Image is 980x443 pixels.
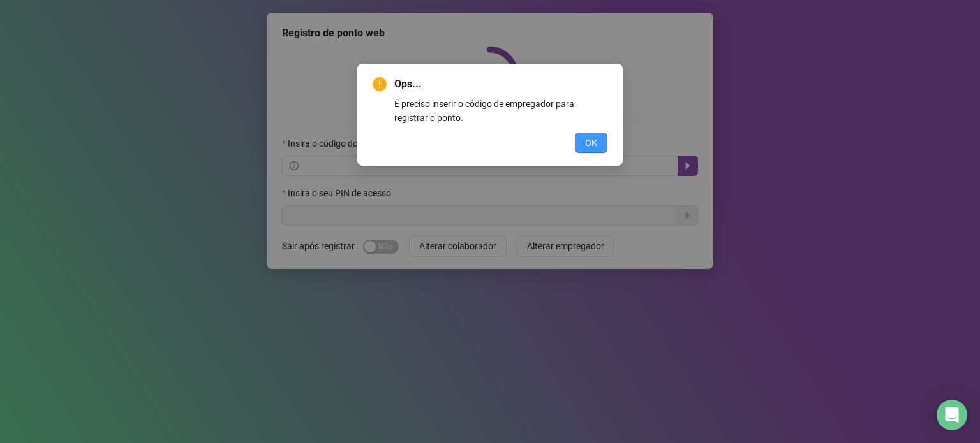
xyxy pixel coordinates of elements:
span: OK [585,136,597,150]
div: É preciso inserir o código de empregador para registrar o ponto. [394,97,607,125]
span: exclamation-circle [373,77,387,91]
button: OK [575,133,607,153]
span: Ops... [394,76,607,92]
div: Open Intercom Messenger [937,400,967,430]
